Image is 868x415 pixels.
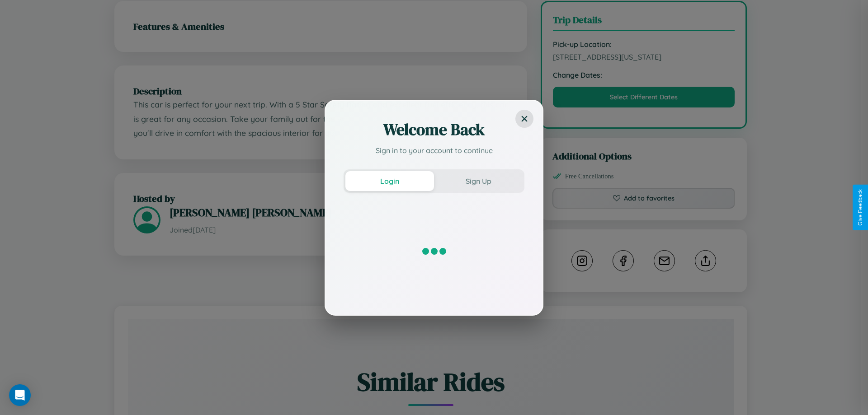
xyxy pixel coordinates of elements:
[434,171,523,191] button: Sign Up
[344,119,524,140] h2: Welcome Back
[344,145,524,156] p: Sign in to your account to continue
[857,189,863,226] div: Give Feedback
[9,384,31,406] div: Open Intercom Messenger
[345,171,434,191] button: Login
